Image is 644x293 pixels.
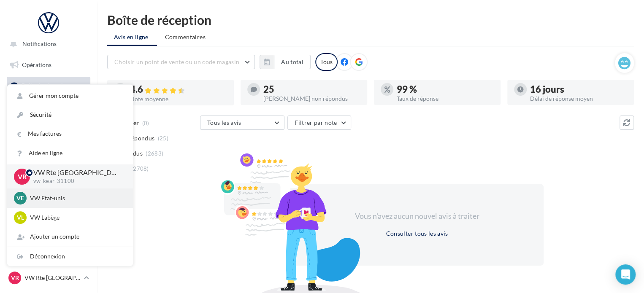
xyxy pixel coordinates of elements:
[22,61,51,68] span: Opérations
[5,77,92,95] a: Boîte de réception
[115,134,154,142] span: Non répondus
[615,264,636,285] div: Open Intercom Messenger
[260,55,311,69] button: Au total
[263,96,360,102] div: [PERSON_NAME] non répondus
[130,96,227,102] div: Note moyenne
[30,213,123,222] p: VW Labège
[5,35,89,53] button: Notifications
[530,85,627,94] div: 16 jours
[5,120,92,137] a: Campagnes
[107,13,634,26] div: Boîte de réception
[114,58,239,65] span: Choisir un point de vente ou un code magasin
[22,40,57,47] span: Notifications
[530,96,627,102] div: Délai de réponse moyen
[287,116,351,130] button: Filtrer par note
[7,270,90,286] a: VR VW Rte [GEOGRAPHIC_DATA]
[18,172,27,181] span: VR
[30,194,123,202] p: VW Etat-unis
[5,203,92,228] a: PLV et print personnalisable
[11,274,19,282] span: VR
[7,144,133,163] a: Aide en ligne
[130,85,227,94] div: 4.6
[263,85,360,94] div: 25
[22,82,70,89] span: Boîte de réception
[274,55,311,69] button: Au total
[165,33,206,41] span: Commentaires
[5,56,92,74] a: Opérations
[5,99,92,116] a: Visibilité en ligne
[16,194,24,202] span: VE
[5,183,92,200] a: Calendrier
[5,140,92,158] a: Contacts
[7,247,133,266] div: Déconnexion
[7,227,133,246] div: Ajouter un compte
[382,228,451,239] button: Consulter tous les avis
[200,116,284,130] button: Tous les avis
[33,177,119,185] p: vw-kear-31100
[33,168,119,177] p: VW Rte [GEOGRAPHIC_DATA]
[5,161,92,179] a: Médiathèque
[146,150,163,157] span: (2683)
[5,231,92,256] a: Campagnes DataOnDemand
[207,119,241,126] span: Tous les avis
[397,85,494,94] div: 99 %
[315,53,338,71] div: Tous
[24,274,81,282] p: VW Rte [GEOGRAPHIC_DATA]
[107,55,255,69] button: Choisir un point de vente ou un code magasin
[344,211,490,222] div: Vous n'avez aucun nouvel avis à traiter
[158,135,168,142] span: (25)
[397,96,494,102] div: Taux de réponse
[17,213,24,222] span: VL
[131,165,149,172] span: (2708)
[7,86,133,105] a: Gérer mon compte
[7,124,133,143] a: Mes factures
[7,105,133,124] a: Sécurité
